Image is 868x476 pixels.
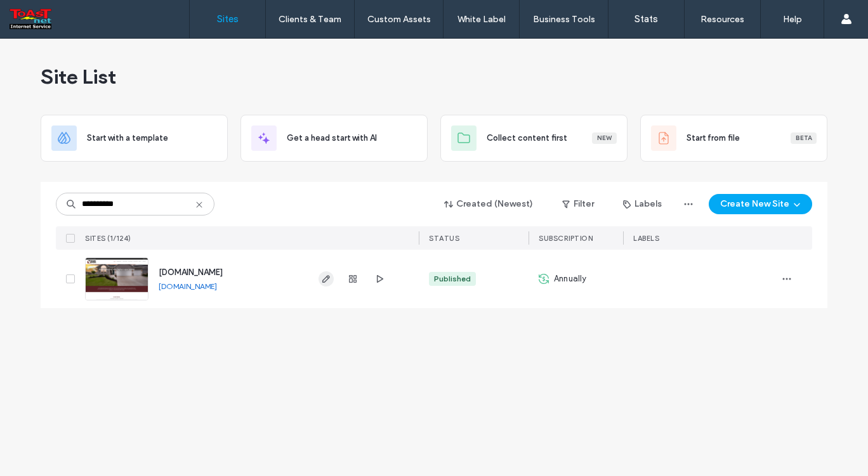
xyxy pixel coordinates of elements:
div: Start from fileBeta [640,115,827,162]
span: Start from file [687,132,740,145]
span: Collect content first [487,132,567,145]
div: New [592,132,617,144]
label: Custom Assets [367,14,431,25]
button: Labels [612,194,673,214]
span: Start with a template [87,132,168,145]
div: Start with a template [41,115,228,162]
a: [DOMAIN_NAME] [159,267,223,277]
span: STATUS [429,234,459,243]
span: SITES (1/124) [85,234,131,243]
div: Collect content firstNew [440,115,628,162]
button: Created (Newest) [433,194,544,214]
a: [DOMAIN_NAME] [159,281,217,291]
label: Help [783,14,802,25]
div: Published [434,273,471,285]
span: Annually [554,273,587,285]
span: Get a head start with AI [287,132,377,145]
span: Help [29,9,55,20]
div: Get a head start with AI [240,115,428,162]
div: Beta [791,132,817,144]
label: Sites [217,13,239,25]
span: LABELS [633,234,659,243]
label: Clients & Team [279,14,341,25]
button: Create New Site [709,194,812,214]
label: White Label [457,14,506,25]
label: Business Tools [533,14,595,25]
button: Filter [549,194,607,214]
span: Site List [41,64,116,89]
label: Resources [700,14,744,25]
span: SUBSCRIPTION [539,234,593,243]
label: Stats [635,13,658,25]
